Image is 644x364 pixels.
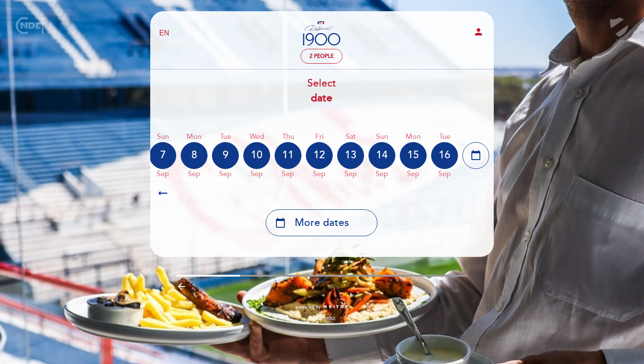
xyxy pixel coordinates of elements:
[311,92,332,104] b: date
[337,169,364,179] div: Sep
[149,169,176,179] div: Sep
[275,169,301,179] div: Sep
[243,132,270,142] div: Wed
[266,21,377,46] a: Restaurant 1900
[156,183,169,203] i: arrow_right_alt
[308,315,335,321] a: Privacy policy
[181,132,208,142] div: Mon
[306,132,333,142] div: Fri
[323,305,348,309] img: MEITRE
[243,169,270,179] div: Sep
[369,132,395,142] div: Sun
[149,132,176,142] div: Sun
[212,132,239,142] div: Tue
[431,169,458,179] div: Sep
[369,142,395,169] div: 14
[243,142,270,169] div: 10
[473,26,484,40] button: person
[212,142,239,169] div: 9
[181,142,208,169] div: 8
[296,304,348,310] a: powered by
[275,215,286,230] i: calendar_today
[275,142,301,169] div: 11
[306,169,333,179] div: Sep
[176,281,187,292] i: arrow_backward
[400,169,427,179] div: Sep
[369,169,395,179] div: Sep
[309,53,334,60] span: 2 people
[470,147,481,163] i: calendar_today
[337,132,364,142] div: Sat
[296,304,321,310] span: powered by
[212,169,239,179] div: Sep
[306,142,333,169] div: 12
[400,142,427,169] div: 15
[400,132,427,142] div: Mon
[149,76,494,106] div: Select
[431,142,458,169] div: 16
[181,169,208,179] div: Sep
[295,216,349,230] span: More dates
[337,142,364,169] div: 13
[473,26,484,37] i: person
[431,132,458,142] div: Tue
[149,142,176,169] div: 7
[275,132,301,142] div: Thu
